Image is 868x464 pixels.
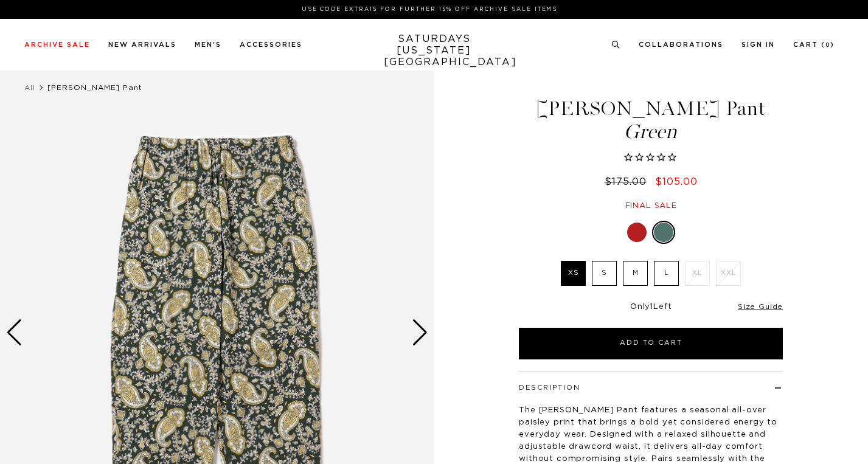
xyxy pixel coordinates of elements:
[623,261,648,286] label: M
[195,41,221,48] a: Men's
[47,84,142,91] span: [PERSON_NAME] Pant
[639,41,723,48] a: Collaborations
[24,84,35,91] a: All
[605,177,651,187] del: $175.00
[655,177,698,187] span: $105.00
[650,303,653,311] span: 1
[519,384,580,391] button: Description
[517,99,785,142] h1: [PERSON_NAME] Pant
[108,41,176,48] a: New Arrivals
[29,5,830,14] p: Use Code EXTRA15 for Further 15% Off Archive Sale Items
[6,319,23,346] div: Previous slide
[384,33,484,68] a: SATURDAYS[US_STATE][GEOGRAPHIC_DATA]
[561,261,586,286] label: XS
[592,261,617,286] label: S
[517,122,785,142] span: Green
[24,41,90,48] a: Archive Sale
[412,319,428,346] div: Next slide
[825,43,830,48] small: 0
[519,328,783,359] button: Add to Cart
[517,151,785,165] span: Rated 0.0 out of 5 stars 0 reviews
[738,303,783,310] a: Size Guide
[793,41,835,48] a: Cart (0)
[741,41,775,48] a: Sign In
[240,41,302,48] a: Accessories
[519,302,783,313] div: Only Left
[654,261,679,286] label: L
[517,201,785,211] div: Final sale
